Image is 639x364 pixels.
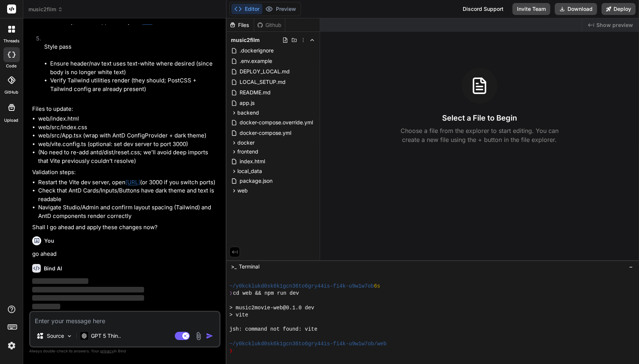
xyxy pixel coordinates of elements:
[29,348,220,355] p: Always double-check its answers. Your in Bind
[254,21,285,29] div: Github
[38,178,219,187] li: Restart the Vite dev server, open (or 3000 if you switch ports)
[237,109,259,116] span: backend
[38,131,219,140] li: web/src/App.tsx (wrap with AntD ConfigProvider + dark theme)
[50,76,219,93] li: Verify Tailwind utilities render (they should; PostCSS + Tailwind config are already present)
[629,263,633,270] span: −
[44,237,54,245] h6: You
[44,265,62,272] h6: Bind AI
[239,98,255,107] span: app.js
[231,4,262,14] button: Editor
[229,326,317,333] span: jsh: command not found: vite
[262,4,299,14] button: Preview
[38,186,219,203] li: Check that AntD Cards/Inputs/Buttons have dark theme and text is readable
[32,295,144,301] span: ‌
[226,21,254,29] div: Files
[32,223,219,232] p: Shall I go ahead and apply these changes now?
[38,115,219,123] li: web/index.html
[442,113,517,123] h3: Select a File to Begin
[229,348,233,355] span: ❯
[239,78,286,87] span: LOCAL_SETUP.md
[239,118,314,127] span: docker-compose.override.yml
[239,67,290,76] span: DEPLOY_LOCAL.md
[50,60,219,76] li: Ensure header/nav text uses text-white where desired (since body is no longer white text)
[231,36,260,44] span: music2film
[66,333,73,339] img: Pick Models
[229,312,248,319] span: > vite
[237,167,262,175] span: local_data
[3,38,19,44] label: threads
[237,148,258,155] span: frontend
[44,43,219,51] p: Style pass
[32,105,219,113] p: Files to update:
[239,57,273,66] span: .env.example
[38,148,219,165] li: (No need to re-add antd/dist/reset.css; we’ll avoid deep imports that Vite previously couldn’t re...
[229,290,233,297] span: ❯
[458,3,508,15] div: Discord Support
[47,332,64,340] p: Source
[239,176,273,185] span: package.json
[374,283,380,290] span: 6s
[206,332,213,340] img: icon
[239,263,259,270] span: Terminal
[6,63,17,69] label: code
[32,278,88,284] span: ‌
[229,340,387,348] span: ~/y0kcklukd0sk6k1gcn36to6gry44is-fi4k-u9w1w7ob/web
[125,179,140,186] a: [URL]
[239,88,271,97] span: README.md
[602,3,636,15] button: Deploy
[239,128,292,137] span: docker-compose.yml
[396,126,563,144] p: Choose a file from the explorer to start editing. You can create a new file using the + button in...
[32,250,219,258] p: go ahead
[38,123,219,132] li: web/src/index.css
[237,187,248,194] span: web
[28,6,63,13] span: music2film
[91,332,121,340] p: GPT 5 Thin..
[596,21,633,29] span: Show preview
[237,139,255,146] span: docker
[4,117,19,124] label: Upload
[231,263,237,270] span: >_
[38,203,219,220] li: Navigate Studio/Admin and confirm layout spacing (Tailwind) and AntD components render correctly
[32,168,219,177] p: Validation steps:
[627,261,635,273] button: −
[38,140,219,149] li: web/vite.config.ts (optional: set dev server to port 3000)
[140,18,155,25] a: [URL]
[229,283,374,290] span: ~/y0kcklukd0sk6k1gcn36to6gry44is-fi4k-u9w1w7ob
[239,157,266,166] span: index.html
[100,349,114,353] span: privacy
[555,3,597,15] button: Download
[194,332,203,340] img: attachment
[5,339,18,352] img: settings
[32,287,144,292] span: ‌
[239,46,274,55] span: .dockerignore
[4,89,18,95] label: GitHub
[229,304,314,312] span: > music2movie-web@0.1.0 dev
[32,304,60,309] span: ‌
[80,332,88,339] img: GPT 5 Thinking High
[233,290,299,297] span: cd web && npm run dev
[512,3,550,15] button: Invite Team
